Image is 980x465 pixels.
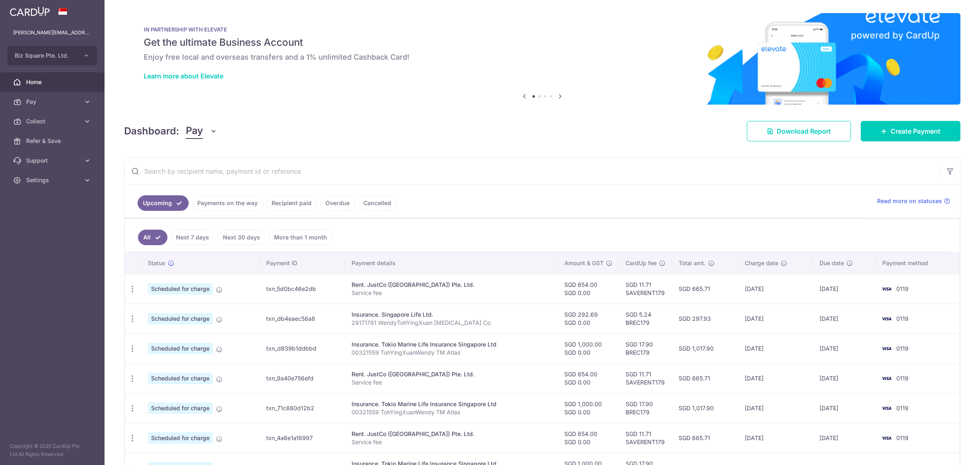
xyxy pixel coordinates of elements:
img: Bank Card [878,314,895,324]
p: [PERSON_NAME][EMAIL_ADDRESS][DOMAIN_NAME] [13,29,91,37]
span: Pay [186,123,203,139]
p: Service fee [352,438,552,446]
td: [DATE] [813,393,876,423]
span: Biz Square Pte. Ltd. [15,51,75,60]
p: Service fee [352,378,552,387]
p: 00321559 TohYingXuanWendy TM Atlas [352,349,552,357]
span: Status [148,259,165,267]
td: SGD 665.71 [672,423,738,453]
a: Recipient paid [266,195,317,211]
a: Learn more about Elevate [144,72,223,80]
span: Read more on statuses [877,197,942,205]
th: Payment method [876,253,960,274]
td: txn_db4eaec58a8 [260,304,345,333]
td: SGD 11.71 SAVERENT179 [619,363,672,393]
img: Bank Card [878,433,895,443]
a: Next 7 days [171,230,214,245]
td: SGD 292.69 SGD 0.00 [558,304,619,333]
span: CardUp fee [626,259,657,267]
a: Read more on statuses [877,197,950,205]
span: Due date [820,259,844,267]
td: [DATE] [738,333,813,363]
td: SGD 1,017.90 [672,393,738,423]
p: 00321559 TohYingXuanWendy TM Atlas [352,408,552,416]
p: IN PARTNERSHIP WITH ELEVATE [144,26,941,33]
div: Rent. JustCo ([GEOGRAPHIC_DATA]) Pte. Ltd. [352,370,552,378]
img: Bank Card [878,344,895,353]
span: Pay [26,98,80,106]
img: Bank Card [878,373,895,383]
input: Search by recipient name, payment id or reference [125,158,940,184]
a: Cancelled [358,195,396,211]
img: Bank Card [878,403,895,413]
td: SGD 5.24 BREC179 [619,304,672,333]
div: Insurance. Singapore Life Ltd. [352,311,552,319]
a: Upcoming [138,195,189,211]
td: txn_4a6e1a16997 [260,423,345,453]
div: Rent. JustCo ([GEOGRAPHIC_DATA]) Pte. Ltd. [352,281,552,289]
span: Scheduled for charge [148,402,213,414]
div: Insurance. Tokio Marine Life Insurance Singapore Ltd [352,400,552,408]
button: Pay [186,123,217,139]
td: txn_9a40e756efd [260,363,345,393]
span: Scheduled for charge [148,313,213,324]
td: [DATE] [738,274,813,304]
span: Scheduled for charge [148,343,213,354]
td: SGD 654.00 SGD 0.00 [558,274,619,304]
td: SGD 11.71 SAVERENT179 [619,423,672,453]
span: Amount & GST [564,259,604,267]
span: 0119 [896,315,909,322]
span: Collect [26,117,80,125]
span: Scheduled for charge [148,432,213,444]
h4: Dashboard: [124,124,179,139]
td: SGD 17.90 BREC179 [619,393,672,423]
span: Create Payment [891,126,940,136]
td: [DATE] [738,304,813,333]
span: Scheduled for charge [148,283,213,295]
a: Download Report [747,121,851,141]
td: SGD 297.93 [672,304,738,333]
span: 0119 [896,405,909,411]
span: 0119 [896,434,909,441]
td: SGD 1,000.00 SGD 0.00 [558,333,619,363]
span: 0119 [896,285,909,292]
div: Rent. JustCo ([GEOGRAPHIC_DATA]) Pte. Ltd. [352,430,552,438]
span: Total amt. [679,259,706,267]
td: [DATE] [813,363,876,393]
td: SGD 665.71 [672,363,738,393]
a: Next 30 days [218,230,265,245]
span: Download Report [777,126,831,136]
td: [DATE] [813,423,876,453]
a: More than 1 month [269,230,332,245]
a: Overdue [320,195,355,211]
span: Refer & Save [26,137,80,145]
span: Settings [26,176,80,184]
td: [DATE] [738,393,813,423]
a: Payments on the way [192,195,263,211]
p: Service fee [352,289,552,297]
th: Payment ID [260,253,345,274]
td: SGD 11.71 SAVERENT179 [619,274,672,304]
span: Charge date [745,259,778,267]
span: 0119 [896,375,909,382]
td: SGD 665.71 [672,274,738,304]
td: SGD 654.00 SGD 0.00 [558,363,619,393]
button: Biz Square Pte. Ltd. [7,46,97,65]
a: All [138,230,167,245]
img: CardUp [10,7,50,16]
a: Create Payment [861,121,960,141]
h6: Enjoy free local and overseas transfers and a 1% unlimited Cashback Card! [144,52,941,62]
span: Support [26,156,80,165]
td: SGD 654.00 SGD 0.00 [558,423,619,453]
p: 29171781 WendyTohYingXuan [MEDICAL_DATA] Co [352,319,552,327]
span: 0119 [896,345,909,352]
img: Bank Card [878,284,895,294]
h5: Get the ultimate Business Account [144,36,941,49]
td: SGD 17.90 BREC179 [619,333,672,363]
td: [DATE] [813,304,876,333]
td: txn_d839b1ddbbd [260,333,345,363]
span: Scheduled for charge [148,373,213,384]
td: [DATE] [813,333,876,363]
td: [DATE] [813,274,876,304]
td: [DATE] [738,423,813,453]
